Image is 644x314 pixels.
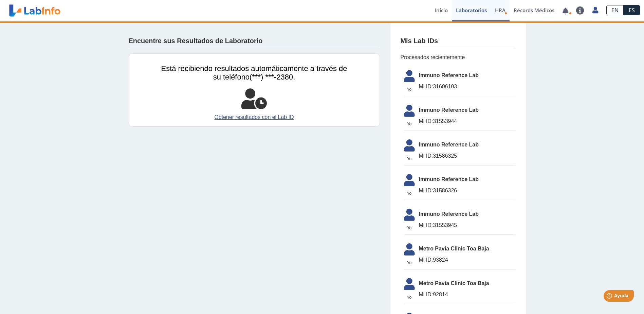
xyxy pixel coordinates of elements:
span: Procesados recientemente [401,53,516,62]
span: 92814 [419,291,516,299]
iframe: Help widget launcher [584,287,637,307]
span: Mi ID: [419,153,433,159]
span: Yo [400,86,419,92]
span: HRA [495,7,505,14]
span: 31606103 [419,83,516,91]
span: Yo [400,156,419,162]
span: 31586325 [419,152,516,160]
span: Yo [400,190,419,196]
span: Yo [400,260,419,266]
span: 31586326 [419,187,516,195]
span: Mi ID: [419,222,433,228]
span: 31553945 [419,221,516,229]
a: ES [624,5,640,15]
span: Immuno Reference Lab [419,141,516,149]
span: Mi ID: [419,188,433,193]
span: Mi ID: [419,292,433,297]
span: 93824 [419,256,516,264]
span: Yo [400,121,419,127]
span: 31553944 [419,117,516,125]
span: Metro Pavia Clinic Toa Baja [419,245,516,253]
h4: Mis Lab IDs [401,37,438,45]
span: Yo [400,225,419,231]
span: Immuno Reference Lab [419,71,516,80]
span: Yo [400,294,419,300]
span: Mi ID: [419,257,433,263]
span: Immuno Reference Lab [419,210,516,218]
span: Mi ID: [419,84,433,89]
a: EN [606,5,624,15]
span: Immuno Reference Lab [419,106,516,114]
h4: Encuentre sus Resultados de Laboratorio [129,37,263,45]
span: Metro Pavia Clinic Toa Baja [419,279,516,287]
span: Mi ID: [419,118,433,124]
span: Está recibiendo resultados automáticamente a través de su teléfono [161,64,347,81]
a: Obtener resultados con el Lab ID [161,113,347,121]
span: Immuno Reference Lab [419,175,516,184]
